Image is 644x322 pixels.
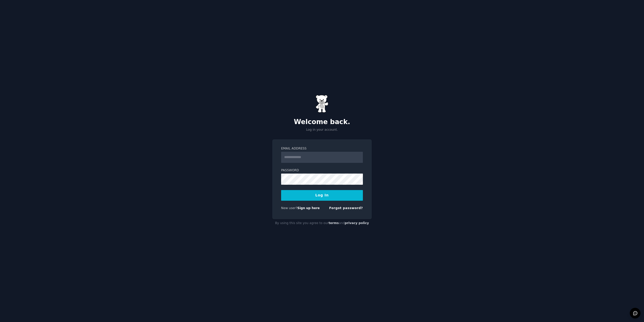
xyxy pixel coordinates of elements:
[316,95,328,113] img: Gummy Bear
[281,146,363,151] label: Email Address
[345,221,369,225] a: privacy policy
[329,206,363,210] a: Forgot password?
[297,206,320,210] a: Sign up here
[329,221,339,225] a: terms
[272,118,372,126] h2: Welcome back.
[272,128,372,132] p: Log in your account.
[272,219,372,227] div: By using this site you agree to our and
[281,206,297,210] span: New user?
[281,190,363,201] button: Log In
[281,168,363,173] label: Password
